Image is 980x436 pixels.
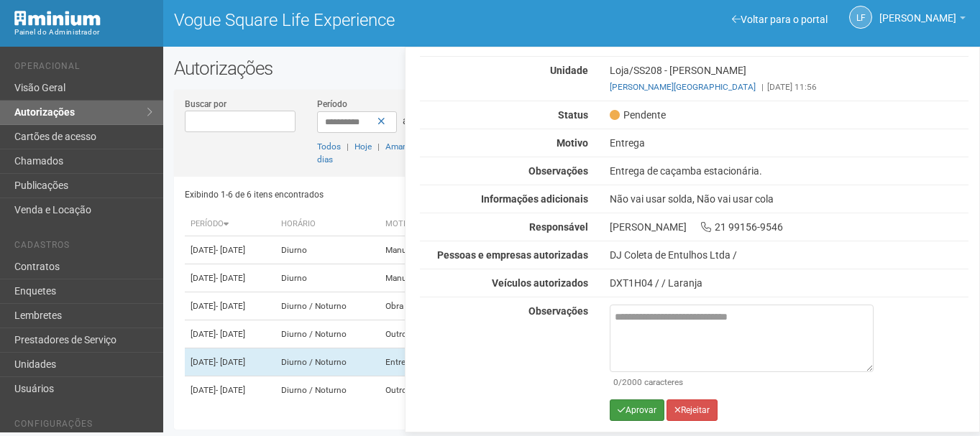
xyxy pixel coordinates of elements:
[380,320,460,348] td: Outros
[610,80,968,93] div: [DATE] 11:56
[599,164,979,177] div: Entrega de caçamba estacionária.
[557,137,588,149] strong: Motivo
[529,221,588,233] strong: Responsável
[185,320,275,348] td: [DATE]
[613,376,870,389] div: /2000 caracteres
[610,399,664,421] button: Aprovar
[185,213,275,236] th: Período
[275,292,380,320] td: Diurno / Noturno
[275,213,380,236] th: Horário
[14,26,152,39] div: Painel do Administrador
[185,184,567,205] div: Exibindo 1-6 de 6 itens encontrados
[761,82,764,92] span: |
[613,377,618,387] span: 0
[599,193,979,205] div: Não vai usar solda, Não vai usar cola
[481,193,588,205] strong: Informações adicionais
[185,348,275,376] td: [DATE]
[216,385,245,395] span: - [DATE]
[216,301,245,311] span: - [DATE]
[437,249,588,261] strong: Pessoas e empresas autorizadas
[275,348,380,376] td: Diurno / Noturno
[275,264,380,292] td: Diurno
[174,57,969,79] h2: Autorizações
[732,14,828,25] a: Voltar para o portal
[380,376,460,404] td: Outros
[610,82,756,92] a: [PERSON_NAME][GEOGRAPHIC_DATA]
[14,240,152,255] li: Cadastros
[216,329,245,339] span: - [DATE]
[216,273,245,283] span: - [DATE]
[14,419,152,434] li: Configurações
[380,264,460,292] td: Manutenção
[380,236,460,264] td: Manutenção
[14,11,101,26] img: Minium
[849,6,872,29] a: LF
[599,64,979,93] div: Loja/SS208 - [PERSON_NAME]
[174,11,561,29] h1: Vogue Square Life Experience
[380,213,460,236] th: Motivo
[275,376,380,404] td: Diurno / Noturno
[610,277,968,289] div: DXT1H04 / / Laranja
[403,115,408,126] span: a
[550,65,588,76] strong: Unidade
[275,236,380,264] td: Diurno
[599,136,979,149] div: Entrega
[667,399,718,421] button: Rejeitar
[879,14,966,26] a: [PERSON_NAME]
[275,320,380,348] td: Diurno / Noturno
[14,61,152,76] li: Operacional
[347,142,349,152] span: |
[185,98,226,111] label: Buscar por
[216,245,245,255] span: - [DATE]
[528,165,588,177] strong: Observações
[185,376,275,404] td: [DATE]
[492,277,588,289] strong: Veículos autorizados
[558,109,588,121] strong: Status
[216,357,245,367] span: - [DATE]
[610,108,666,121] span: Pendente
[528,305,588,317] strong: Observações
[185,264,275,292] td: [DATE]
[317,98,347,111] label: Período
[385,142,417,152] a: Amanhã
[377,142,380,152] span: |
[185,236,275,264] td: [DATE]
[599,221,979,233] div: [PERSON_NAME] 21 99156-9546
[317,142,341,152] a: Todos
[610,249,968,261] div: DJ Coleta de Entulhos Ltda /
[354,142,372,152] a: Hoje
[185,292,275,320] td: [DATE]
[380,348,460,376] td: Entrega
[380,292,460,320] td: Obra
